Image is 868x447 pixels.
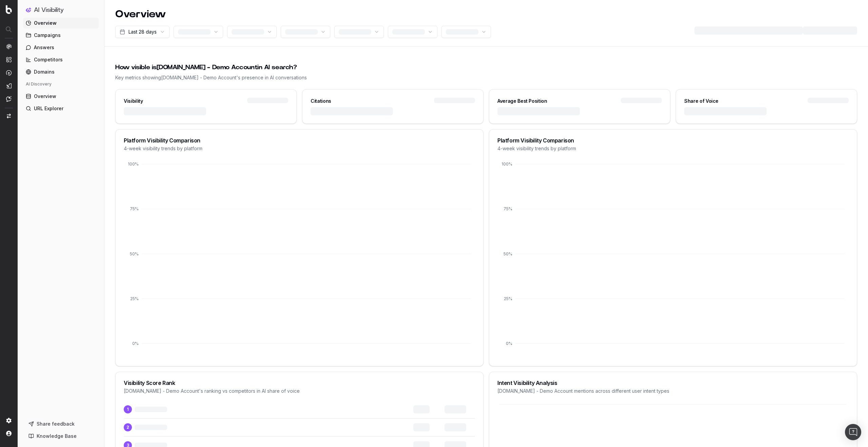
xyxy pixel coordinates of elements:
span: Competitors [34,56,63,63]
a: Answers [23,42,99,53]
tspan: 100% [128,161,139,167]
span: Campaigns [34,32,61,39]
div: Citations [311,98,331,104]
img: Intelligence [6,57,12,62]
tspan: 75% [504,206,512,211]
span: URL Explorer [34,105,63,112]
a: Domains [23,66,99,77]
button: AI Visibility [26,5,96,15]
a: Competitors [23,54,99,65]
div: 4-week visibility trends by platform [497,145,849,152]
div: Intent Visibility Analysis [497,380,849,386]
button: Share feedback [26,419,96,429]
a: URL Explorer [23,103,99,114]
tspan: 0% [132,341,139,346]
span: Share feedback [37,421,75,427]
div: AI Discovery [23,79,99,90]
div: 4-week visibility trends by platform [124,145,475,152]
div: Visibility [124,98,143,104]
tspan: 50% [130,251,139,256]
tspan: 25% [130,296,139,301]
span: Knowledge Base [37,433,77,440]
h1: AI Visibility [34,7,64,14]
div: [DOMAIN_NAME] - Demo Account mentions across different user intent types [497,388,849,394]
tspan: 25% [504,296,512,301]
a: Campaigns [23,30,99,41]
tspan: 0% [506,341,512,346]
img: Botify logo [6,5,12,14]
a: Overview [23,91,99,102]
div: How visible is [DOMAIN_NAME] - Demo Account in AI search? [115,63,857,72]
img: Studio [6,83,12,89]
img: Setting [6,418,12,423]
img: Activation [6,70,12,76]
div: Key metrics showing [DOMAIN_NAME] - Demo Account 's presence in AI conversations [115,74,857,81]
span: 2 [124,423,132,431]
div: Open Intercom Messenger [845,424,861,440]
h1: Overview [115,8,166,20]
div: [DOMAIN_NAME] - Demo Account 's ranking vs competitors in AI share of voice [124,388,475,394]
div: Platform Visibility Comparison [124,138,475,143]
div: Average Best Position [497,98,547,104]
tspan: 75% [130,206,139,211]
span: Domains [34,69,55,75]
span: Answers [34,44,54,51]
span: Overview [34,20,57,26]
img: Analytics [6,44,12,49]
span: 1 [124,405,132,413]
a: Knowledge Base [26,431,96,442]
div: Platform Visibility Comparison [497,138,849,143]
tspan: 100% [501,161,512,167]
img: My account [6,431,12,436]
div: Visibility Score Rank [124,380,475,386]
div: Share of Voice [684,98,718,104]
img: Switch project [7,114,11,118]
a: Overview [23,18,99,28]
img: Assist [6,96,12,102]
span: Overview [34,93,56,100]
tspan: 50% [504,251,512,256]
